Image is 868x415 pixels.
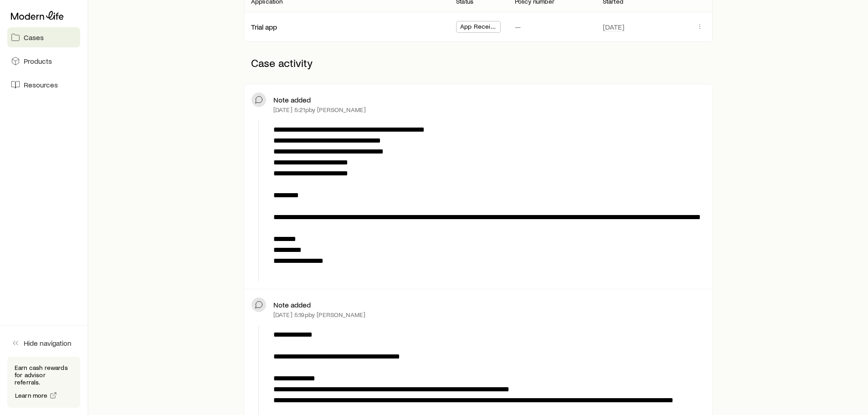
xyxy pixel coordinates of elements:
div: Earn cash rewards for advisor referrals.Learn more [7,357,80,408]
span: Learn more [15,392,48,399]
span: App Received [460,23,497,32]
p: [DATE] 5:21p by [PERSON_NAME] [273,106,366,113]
span: Resources [24,80,58,89]
a: Products [7,51,80,71]
a: Trial app [251,22,277,31]
a: Cases [7,27,80,47]
p: Note added [273,95,311,104]
p: [DATE] 5:19p by [PERSON_NAME] [273,311,365,318]
span: Products [24,56,52,66]
a: Resources [7,75,80,95]
div: Trial app [251,22,277,32]
p: Earn cash rewards for advisor referrals. [15,364,73,386]
span: [DATE] [603,22,624,31]
p: — [515,22,521,31]
p: Case activity [244,49,713,77]
span: Cases [24,33,44,42]
button: Hide navigation [7,333,80,353]
span: Hide navigation [24,338,72,348]
p: Note added [273,300,311,309]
